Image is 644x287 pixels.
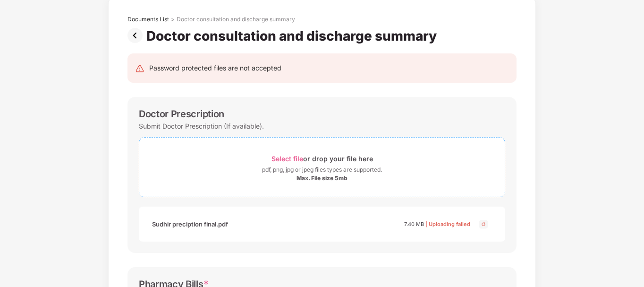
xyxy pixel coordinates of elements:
div: Sudhir preciption final.pdf [152,216,228,232]
div: Doctor Prescription [139,108,224,120]
div: Documents List [127,16,169,23]
span: 7.40 MB [404,221,424,227]
div: > [171,16,175,23]
span: Select file [271,155,303,163]
img: svg+xml;base64,PHN2ZyB4bWxucz0iaHR0cDovL3d3dy53My5vcmcvMjAwMC9zdmciIHdpZHRoPSIyNCIgaGVpZ2h0PSIyNC... [135,64,144,73]
span: | Uploading failed [425,221,470,227]
div: Password protected files are not accepted [149,63,281,73]
span: Select fileor drop your file herepdf, png, jpg or jpeg files types are supported.Max. File size 5mb [139,145,505,190]
div: pdf, png, jpg or jpeg files types are supported. [262,165,382,174]
img: svg+xml;base64,PHN2ZyBpZD0iQ3Jvc3MtMjR4MjQiIHhtbG5zPSJodHRwOi8vd3d3LnczLm9yZy8yMDAwL3N2ZyIgd2lkdG... [478,218,489,230]
div: Doctor consultation and discharge summary [177,16,295,23]
div: Submit Doctor Prescription (If available). [139,120,264,132]
div: Doctor consultation and discharge summary [146,28,441,44]
div: or drop your file here [271,152,373,165]
div: Max. File size 5mb [297,174,347,182]
img: svg+xml;base64,PHN2ZyBpZD0iUHJldi0zMngzMiIgeG1sbnM9Imh0dHA6Ly93d3cudzMub3JnLzIwMDAvc3ZnIiB3aWR0aD... [127,28,146,43]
